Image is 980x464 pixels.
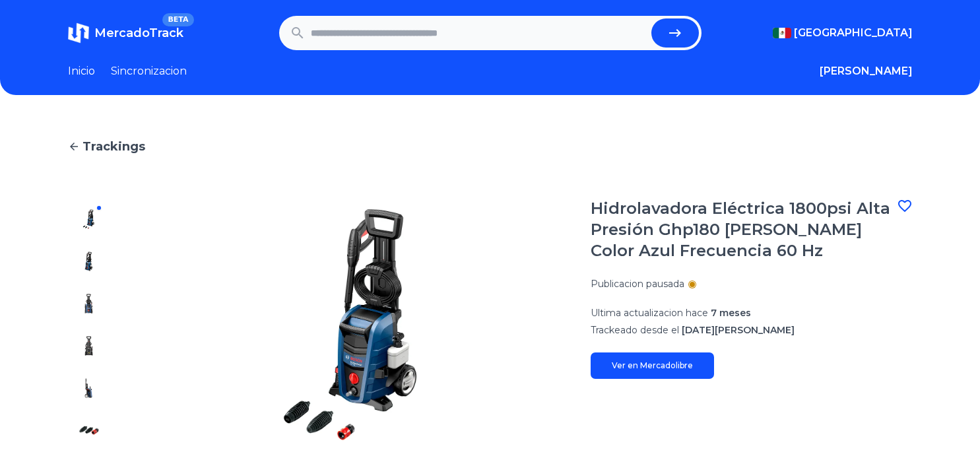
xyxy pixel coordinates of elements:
[79,251,100,272] img: Hidrolavadora Eléctrica 1800psi Alta Presión Ghp180 Bosch Color Azul Frecuencia 60 Hz
[794,25,913,41] span: [GEOGRAPHIC_DATA]
[591,307,708,319] span: Ultima actualizacion hace
[82,137,145,156] span: Trackings
[591,352,714,379] a: Ver en Mercadolibre
[591,277,684,290] p: Publicacion pausada
[111,63,187,79] a: Sincronizacion
[79,378,100,399] img: Hidrolavadora Eléctrica 1800psi Alta Presión Ghp180 Bosch Color Azul Frecuencia 60 Hz
[591,324,679,336] span: Trackeado desde el
[68,137,913,156] a: Trackings
[711,307,751,319] span: 7 meses
[591,198,897,261] h1: Hidrolavadora Eléctrica 1800psi Alta Presión Ghp180 [PERSON_NAME] Color Azul Frecuencia 60 Hz
[682,324,795,336] span: [DATE][PERSON_NAME]
[68,63,95,79] a: Inicio
[94,26,183,40] span: MercadoTrack
[79,293,100,314] img: Hidrolavadora Eléctrica 1800psi Alta Presión Ghp180 Bosch Color Azul Frecuencia 60 Hz
[68,22,89,44] img: MercadoTrack
[773,28,791,38] img: Mexico
[68,22,183,44] a: MercadoTrackBETA
[820,63,913,79] button: [PERSON_NAME]
[162,13,193,26] span: BETA
[79,209,100,230] img: Hidrolavadora Eléctrica 1800psi Alta Presión Ghp180 Bosch Color Azul Frecuencia 60 Hz
[79,420,100,441] img: Hidrolavadora Eléctrica 1800psi Alta Presión Ghp180 Bosch Color Azul Frecuencia 60 Hz
[79,335,100,356] img: Hidrolavadora Eléctrica 1800psi Alta Presión Ghp180 Bosch Color Azul Frecuencia 60 Hz
[137,198,564,451] img: Hidrolavadora Eléctrica 1800psi Alta Presión Ghp180 Bosch Color Azul Frecuencia 60 Hz
[773,25,913,41] button: [GEOGRAPHIC_DATA]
